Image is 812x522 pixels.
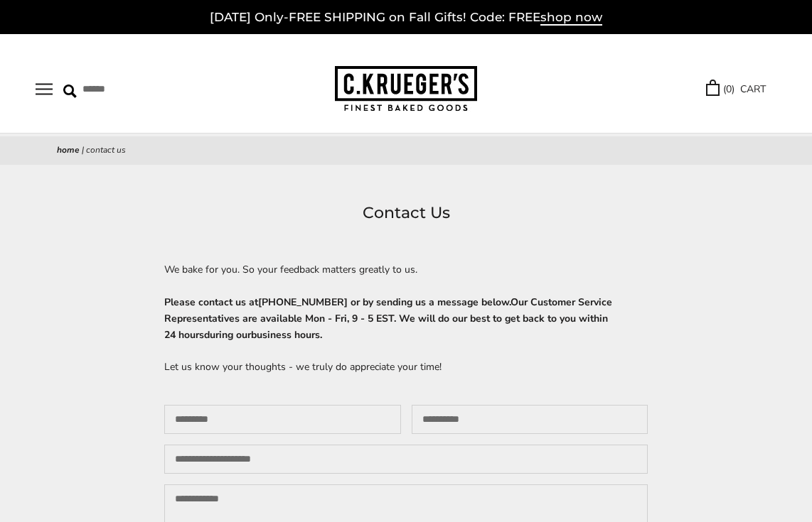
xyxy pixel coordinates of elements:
[57,200,755,226] h1: Contact Us
[57,143,755,158] nav: breadcrumbs
[164,445,648,474] input: Your phone (optional)
[57,144,80,156] a: Home
[164,359,648,375] p: Let us know your thoughts - we truly do appreciate your time!
[36,83,53,95] button: Open navigation
[164,261,648,278] p: We bake for you. So your feedback matters greatly to us.
[164,295,612,342] strong: Please contact us at
[540,10,602,26] span: shop now
[204,328,251,342] span: during our
[210,10,602,26] a: [DATE] Only-FREE SHIPPING on Fall Gifts! Code: FREEshop now
[335,66,477,112] img: C.KRUEGER'S
[258,295,511,309] span: [PHONE_NUMBER] or by sending us a message below.
[706,81,766,97] a: (0) CART
[164,295,612,342] span: Our Customer Service Representatives are available Mon - Fri, 9 - 5 EST. We will do our best to g...
[251,328,322,342] span: business hours.
[412,405,648,434] input: Your email
[164,405,401,434] input: Your name
[63,78,213,100] input: Search
[86,144,126,156] span: Contact Us
[63,85,77,98] img: Search
[82,144,84,156] span: |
